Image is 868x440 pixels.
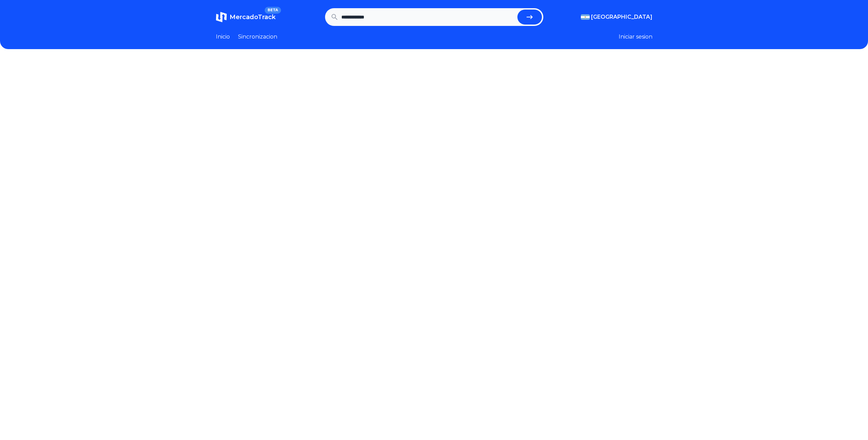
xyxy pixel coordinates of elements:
img: Argentina [581,14,590,20]
span: [GEOGRAPHIC_DATA] [591,13,652,21]
button: Iniciar sesion [619,33,652,41]
span: MercadoTrack [230,13,276,21]
a: MercadoTrackBETA [216,12,276,23]
button: [GEOGRAPHIC_DATA] [581,13,652,21]
img: MercadoTrack [216,12,227,23]
a: Sincronizacion [238,33,277,41]
span: BETA [265,7,281,14]
a: Inicio [216,33,230,41]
